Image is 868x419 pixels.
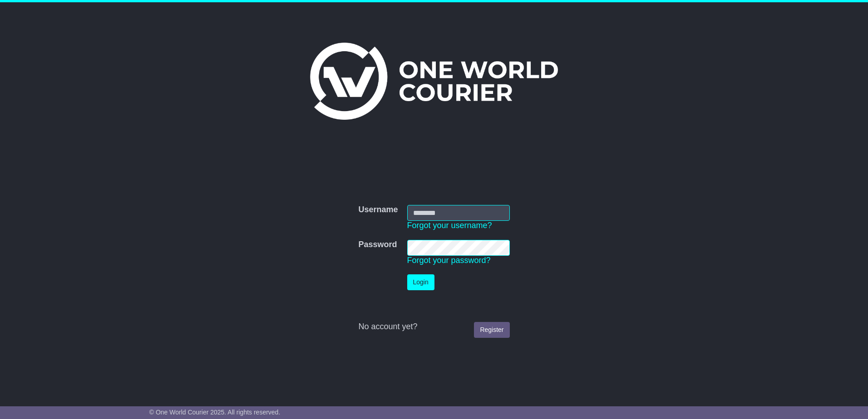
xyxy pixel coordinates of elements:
div: No account yet? [358,322,509,332]
label: Username [358,205,398,215]
a: Forgot your password? [407,256,491,265]
img: One World [310,43,558,120]
a: Register [474,322,509,338]
span: © One World Courier 2025. All rights reserved. [149,409,281,416]
label: Password [358,240,397,250]
button: Login [407,274,434,290]
a: Forgot your username? [407,221,492,230]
